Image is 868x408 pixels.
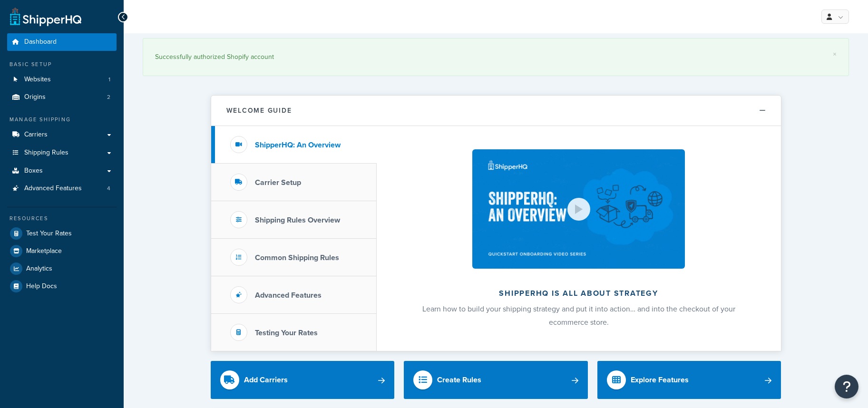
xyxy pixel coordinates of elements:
[26,265,52,273] span: Analytics
[833,50,837,58] a: ×
[24,93,46,101] span: Origins
[26,230,72,238] span: Test Your Rates
[597,361,781,399] a: Explore Features
[7,144,117,162] a: Shipping Rules
[402,289,756,298] h2: ShipperHQ is all about strategy
[255,178,301,187] h3: Carrier Setup
[107,93,110,101] span: 2
[24,167,43,175] span: Boxes
[7,260,117,277] a: Analytics
[226,107,292,114] h2: Welcome Guide
[7,71,117,88] li: Websites
[7,33,117,51] a: Dashboard
[24,76,51,84] span: Websites
[7,225,117,242] a: Test Your Rates
[24,131,48,139] span: Carriers
[7,180,117,197] a: Advanced Features4
[255,291,322,300] h3: Advanced Features
[7,278,117,295] a: Help Docs
[255,253,339,262] h3: Common Shipping Rules
[24,149,68,157] span: Shipping Rules
[472,149,684,269] img: ShipperHQ is all about strategy
[107,185,110,193] span: 4
[404,361,588,399] a: Create Rules
[7,88,117,106] a: Origins2
[211,361,395,399] a: Add Carriers
[7,71,117,88] a: Websites1
[7,243,117,260] a: Marketplace
[422,303,735,328] span: Learn how to build your shipping strategy and put it into action… and into the checkout of your e...
[26,247,62,255] span: Marketplace
[211,96,781,126] button: Welcome Guide
[244,373,288,387] div: Add Carriers
[24,185,82,193] span: Advanced Features
[255,141,341,149] h3: ShipperHQ: An Overview
[7,180,117,197] li: Advanced Features
[7,126,117,144] a: Carriers
[7,116,117,124] div: Manage Shipping
[108,76,110,84] span: 1
[24,38,57,46] span: Dashboard
[7,88,117,106] li: Origins
[155,50,837,64] div: Successfully authorized Shopify account
[7,162,117,180] a: Boxes
[26,282,57,291] span: Help Docs
[255,216,340,224] h3: Shipping Rules Overview
[437,373,481,387] div: Create Rules
[631,373,689,387] div: Explore Features
[7,60,117,68] div: Basic Setup
[255,329,318,337] h3: Testing Your Rates
[7,214,117,223] div: Resources
[835,375,858,398] button: Open Resource Center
